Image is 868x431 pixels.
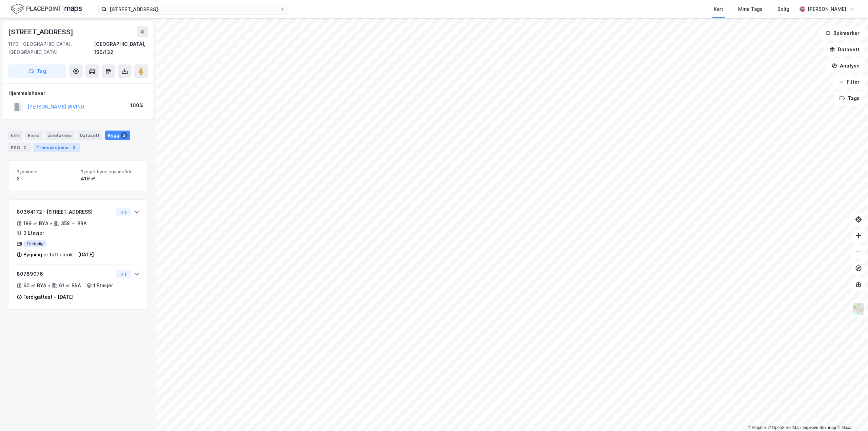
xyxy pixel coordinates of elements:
[820,26,865,40] button: Bokmerker
[23,293,74,301] div: Ferdigattest - [DATE]
[121,132,127,139] div: 2
[17,270,113,278] div: 80789076
[48,283,51,288] div: •
[748,425,767,430] a: Mapbox
[17,175,75,183] div: 2
[808,5,846,13] div: [PERSON_NAME]
[25,131,42,140] div: Eiere
[59,281,81,290] div: 61 ㎡ BRA
[8,89,147,97] div: Hjemmelshaver
[77,131,102,140] div: Datasett
[23,219,48,228] div: 189 ㎡ BYA
[8,64,66,78] button: Tag
[768,425,801,430] a: OpenStreetMap
[45,131,74,140] div: Leietakere
[116,208,131,216] button: Vis
[50,221,53,226] div: •
[8,143,31,152] div: ESG
[17,208,113,216] div: 80364172 - [STREET_ADDRESS]
[803,425,836,430] a: Improve this map
[834,92,865,105] button: Tags
[94,40,148,56] div: [GEOGRAPHIC_DATA], 156/132
[23,281,46,290] div: 90 ㎡ BYA
[107,4,280,14] input: Søk på adresse, matrikkel, gårdeiere, leietakere eller personer
[8,40,94,56] div: 1170, [GEOGRAPHIC_DATA], [GEOGRAPHIC_DATA]
[824,43,865,56] button: Datasett
[8,131,22,140] div: Info
[714,5,723,13] div: Kart
[116,270,131,278] button: Vis
[833,75,865,89] button: Filter
[21,144,28,151] div: 2
[8,26,75,37] div: [STREET_ADDRESS]
[777,5,789,13] div: Bolig
[61,219,87,228] div: 358 ㎡ BRA
[34,143,80,152] div: Transaksjoner
[834,398,868,431] iframe: Chat Widget
[852,302,865,315] img: Z
[11,3,82,15] img: logo.f888ab2527a4732fd821a326f86c7f29.svg
[826,59,865,73] button: Analyse
[81,175,139,183] div: 419 ㎡
[17,169,75,175] span: Bygninger
[71,144,77,151] div: 3
[93,281,113,290] div: 1 Etasjer
[130,101,143,110] div: 100%
[738,5,763,13] div: Mine Tags
[105,131,130,140] div: Bygg
[23,229,44,237] div: 3 Etasjer
[81,169,139,175] span: Bygget bygningsområde
[23,251,94,259] div: Bygning er tatt i bruk - [DATE]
